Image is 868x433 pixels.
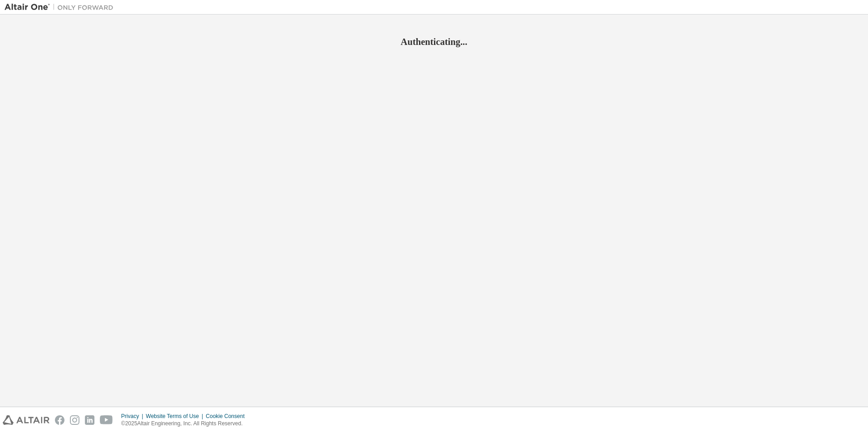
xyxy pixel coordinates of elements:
[3,415,49,425] img: altair_logo.svg
[146,413,206,420] div: Website Terms of Use
[85,415,94,425] img: linkedin.svg
[121,413,146,420] div: Privacy
[5,3,118,12] img: Altair One
[5,36,863,48] h2: Authenticating...
[55,415,64,425] img: facebook.svg
[121,420,250,428] p: © 2025 Altair Engineering, Inc. All Rights Reserved.
[70,415,79,425] img: instagram.svg
[100,415,113,425] img: youtube.svg
[206,413,250,420] div: Cookie Consent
